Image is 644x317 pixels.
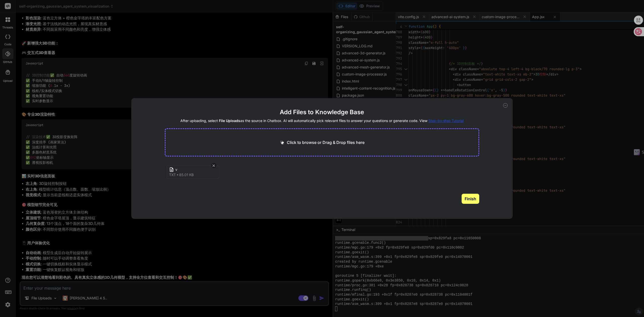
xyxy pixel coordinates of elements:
[179,172,194,177] span: 85.01 KB
[219,118,240,123] span: File Uploads
[462,194,479,204] button: Finish
[165,108,479,116] h2: Add Files to Knowledge Base
[175,167,216,172] span: v
[169,172,176,177] span: txt
[165,118,479,123] h4: After uploading, select as the source in Chatbox. AI will automatically pick relevant files to an...
[287,139,365,145] p: Click to browse or Drag & Drop files here
[428,118,464,123] span: Step-by-step Tutorial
